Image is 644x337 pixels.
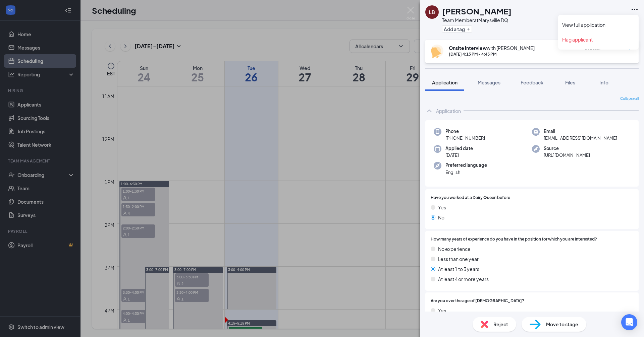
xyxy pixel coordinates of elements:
[442,5,512,17] h1: [PERSON_NAME]
[445,169,487,176] span: English
[445,135,485,141] span: [PHONE_NUMBER]
[544,152,590,158] span: [URL][DOMAIN_NAME]
[544,128,617,135] span: Email
[449,45,487,51] b: Onsite Interview
[546,321,578,328] span: Move to stage
[620,96,639,102] span: Collapse all
[478,79,500,85] span: Messages
[438,275,489,283] span: At least 4 or more years
[438,255,479,263] span: Less than one year
[544,145,590,152] span: Source
[431,195,510,201] span: Have you worked at a Dairy Queen before
[544,135,617,141] span: [EMAIL_ADDRESS][DOMAIN_NAME]
[449,45,535,51] div: with [PERSON_NAME]
[466,27,470,31] svg: Plus
[429,9,435,15] div: LB
[438,245,471,253] span: No experience
[493,321,508,328] span: Reject
[445,128,485,135] span: Phone
[438,307,446,314] span: Yes
[599,79,608,85] span: Info
[425,107,433,115] svg: ChevronUp
[562,21,635,28] a: View full application
[445,152,473,158] span: [DATE]
[431,236,597,243] span: How many years of experience do you have in the position for which you are interested?
[445,145,473,152] span: Applied date
[438,204,446,211] span: Yes
[442,17,512,23] div: Team Member at Marysville DQ
[621,314,637,330] div: Open Intercom Messenger
[442,25,472,32] button: PlusAdd a tag
[432,79,458,85] span: Application
[438,265,479,273] span: At least 1 to 3 years
[521,79,543,85] span: Feedback
[436,108,461,114] div: Application
[449,51,535,57] div: [DATE] 4:15 PM - 4:45 PM
[431,298,524,304] span: Are you over the age of [DEMOGRAPHIC_DATA]?
[438,214,444,221] span: No
[565,79,575,85] span: Files
[631,5,639,13] svg: Ellipses
[445,162,487,168] span: Preferred language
